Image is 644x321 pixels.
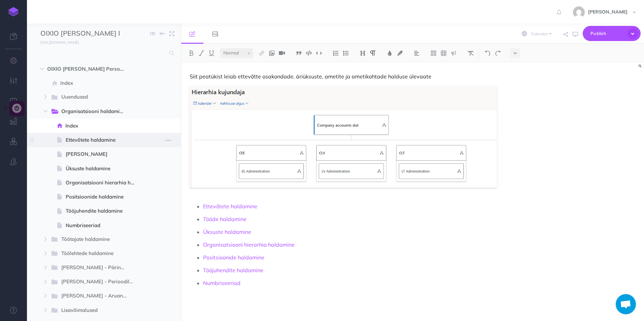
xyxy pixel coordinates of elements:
a: [URL][DOMAIN_NAME] [27,39,86,45]
div: Open chat [616,294,636,314]
span: [PERSON_NAME] - Aruanded [61,292,134,300]
span: [PERSON_NAME] - Päringud [61,263,132,272]
a: Tööjuhendite haldamine [203,267,263,274]
a: Organisatsiooni hierarhia haldamine [203,241,295,248]
input: Search [40,47,165,59]
img: GphO8WZY3pYUmyzn82eA.png [190,86,497,188]
img: ee65855e18b60f7c6c31020ba47c0764.jpg [573,6,585,18]
span: Positsioonide haldamine [66,193,140,201]
span: OIXIO [PERSON_NAME] Personal D365FO [47,65,132,73]
img: logo-mark.svg [8,7,19,16]
img: Ordered list button [333,50,339,56]
button: Publish [583,26,641,41]
img: Undo [485,50,491,56]
span: Töölehtede haldamine [61,249,130,258]
img: Add image button [269,50,275,56]
img: Text color button [387,50,393,56]
span: Numbriseeriad [66,221,140,229]
span: Index [65,122,140,130]
span: Tööjuhendite haldamine [66,207,140,215]
span: Töötajate haldamine [61,235,130,244]
span: Organisatsiooni hierarhia haldamine [66,179,140,187]
small: [URL][DOMAIN_NAME] [40,40,79,45]
img: Bold button [188,50,194,56]
img: Inline code button [316,50,322,56]
img: Clear styles button [468,50,474,56]
img: Headings dropdown button [360,50,366,56]
p: Siit peatükist leiab ettevõtte osakondade, äriüksuste, ametite ja ametikohtade halduse ülevaate [190,72,497,80]
input: Documentation Name [40,29,120,39]
a: Numbriseeriad [203,280,240,286]
span: Publish [590,28,624,39]
a: Üksuste haldamine [203,228,251,235]
img: Create table button [441,50,447,56]
span: [PERSON_NAME] [585,9,631,15]
img: Underline button [208,50,215,56]
a: Ettevõtete haldamine [203,203,257,210]
img: Paragraph button [370,50,376,56]
a: Positsioonide haldamine [203,254,264,261]
img: Italic button [198,50,204,56]
span: [PERSON_NAME] [66,150,140,158]
img: Blockquote button [296,50,302,56]
a: Tööde haldamine [203,216,247,222]
span: Organisatsiooni haldamine [61,107,130,116]
img: Link button [259,50,265,56]
span: Ettevõtete haldamine [66,136,140,144]
span: [PERSON_NAME] - Perioodiline [61,278,139,286]
img: Alignment dropdown menu button [414,50,420,56]
img: Unordered list button [343,50,349,56]
img: Text background color button [397,50,403,56]
span: Index [60,79,140,87]
span: Üksuste haldamine [66,165,140,173]
span: Uuendused [61,93,130,102]
span: Lisavõimalused [61,306,130,315]
img: Callout dropdown menu button [451,50,457,56]
img: Code block button [306,50,312,56]
img: Add video button [279,50,285,56]
img: Redo [495,50,501,56]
